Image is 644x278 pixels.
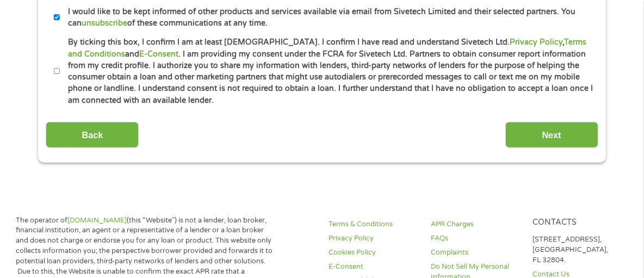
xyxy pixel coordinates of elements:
[60,6,593,29] label: I would like to be kept informed of other products and services available via email from Sivetech...
[505,122,598,149] input: Next
[431,248,519,258] a: Complaints
[533,234,622,265] p: [STREET_ADDRESS], [GEOGRAPHIC_DATA], FL 32804.
[329,248,417,258] a: Cookies Policy
[431,233,519,244] a: FAQs
[67,216,127,225] a: [DOMAIN_NAME]
[431,219,519,230] a: APR Charges
[82,18,127,28] a: unsubscribe
[533,218,622,228] h4: Contacts
[139,50,178,59] a: E-Consent
[46,122,139,149] input: Back
[60,36,593,106] label: By ticking this box, I confirm I am at least [DEMOGRAPHIC_DATA]. I confirm I have read and unders...
[68,38,586,58] a: Terms and Conditions
[329,262,417,272] a: E-Consent
[510,38,562,47] a: Privacy Policy
[329,219,417,230] a: Terms & Conditions
[329,233,417,244] a: Privacy Policy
